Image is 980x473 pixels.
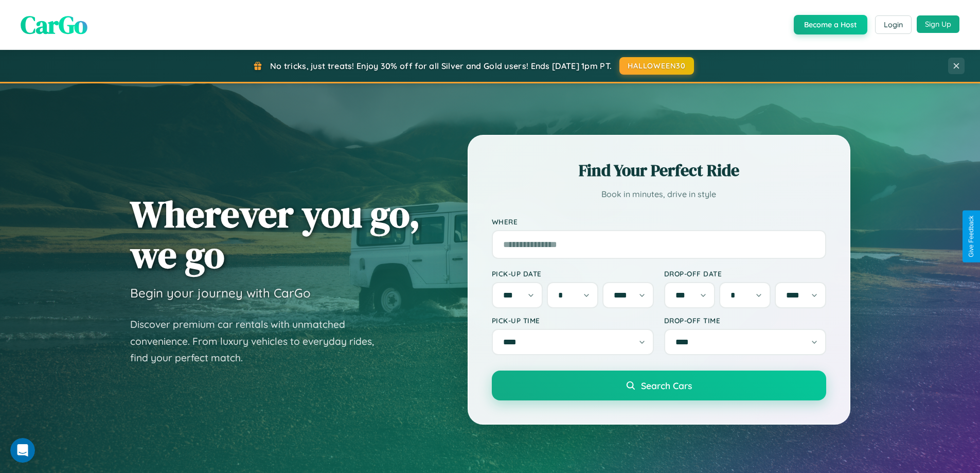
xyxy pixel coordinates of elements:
button: HALLOWEEN30 [619,57,694,75]
label: Where [492,217,826,226]
h2: Find Your Perfect Ride [492,159,826,182]
label: Drop-off Time [664,316,826,325]
button: Search Cars [492,371,826,400]
button: Become a Host [794,15,867,34]
iframe: Intercom live chat [10,438,35,463]
div: Give Feedback [968,216,975,257]
span: CarGo [21,8,87,42]
span: Search Cars [641,380,692,391]
button: Sign Up [917,15,959,33]
label: Pick-up Date [492,269,654,278]
button: Login [875,15,912,34]
h1: Wherever you go, we go [130,194,420,275]
p: Book in minutes, drive in style [492,187,826,202]
span: No tricks, just treats! Enjoy 30% off for all Silver and Gold users! Ends [DATE] 1pm PT. [270,61,612,71]
label: Pick-up Time [492,316,654,325]
label: Drop-off Date [664,269,826,278]
h3: Begin your journey with CarGo [130,285,311,301]
p: Discover premium car rentals with unmatched convenience. From luxury vehicles to everyday rides, ... [130,316,387,366]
